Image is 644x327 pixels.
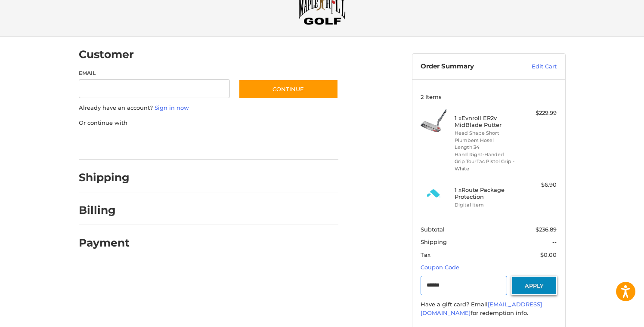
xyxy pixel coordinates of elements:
[421,300,557,317] div: Have a gift card? Email for redemption info.
[523,181,557,189] div: $6.90
[455,114,520,129] h4: 1 x Evnroll ER2v MidBlade Putter
[511,276,557,295] button: Apply
[421,238,447,245] span: Shipping
[455,144,520,151] li: Length 34
[523,109,557,117] div: $229.99
[513,62,557,71] a: Edit Cart
[455,151,520,158] li: Hand Right-Handed
[149,136,214,151] iframe: PayPal-paylater
[455,201,520,209] li: Digital Item
[421,264,459,271] a: Coupon Code
[455,158,520,172] li: Grip TourTac Pistol Grip - White
[79,48,134,61] h2: Customer
[421,251,430,258] span: Tax
[155,104,189,111] a: Sign in now
[79,236,130,250] h2: Payment
[79,204,129,217] h2: Billing
[76,136,140,151] iframe: PayPal-paypal
[79,69,230,77] label: Email
[79,104,338,112] p: Already have an account?
[222,136,286,151] iframe: PayPal-venmo
[421,93,557,100] h3: 2 Items
[79,119,338,127] p: Or continue with
[421,62,513,71] h3: Order Summary
[540,251,557,258] span: $0.00
[455,130,520,144] li: Head Shape Short Plumbers Hosel
[421,276,507,295] input: Gift Certificate or Coupon Code
[421,226,445,233] span: Subtotal
[552,238,557,245] span: --
[421,301,542,316] a: [EMAIL_ADDRESS][DOMAIN_NAME]
[79,171,130,184] h2: Shipping
[536,226,557,233] span: $236.89
[238,79,338,99] button: Continue
[455,186,520,201] h4: 1 x Route Package Protection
